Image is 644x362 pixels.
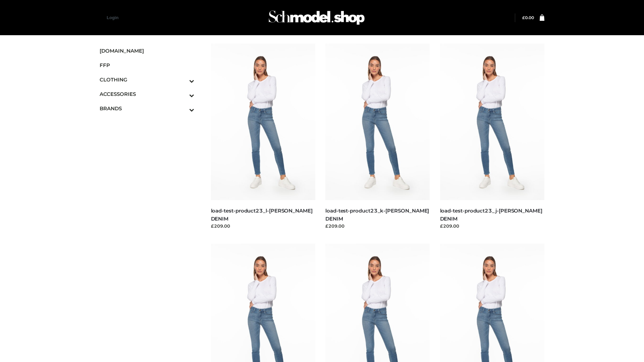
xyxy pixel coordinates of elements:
a: CLOTHINGToggle Submenu [100,72,194,87]
a: [DOMAIN_NAME] [100,44,194,58]
div: £209.00 [211,223,316,229]
a: load-test-product23_j-[PERSON_NAME] DENIM [440,207,542,222]
a: £0.00 [522,15,534,20]
div: £209.00 [440,223,545,229]
button: Toggle Submenu [171,72,194,87]
bdi: 0.00 [522,15,534,20]
a: ACCESSORIESToggle Submenu [100,87,194,101]
button: Toggle Submenu [171,87,194,101]
span: [DOMAIN_NAME] [100,47,194,55]
span: FFP [100,61,194,69]
a: load-test-product23_k-[PERSON_NAME] DENIM [325,207,429,222]
a: load-test-product23_l-[PERSON_NAME] DENIM [211,207,313,222]
span: CLOTHING [100,76,194,83]
a: Login [107,15,118,20]
a: BRANDSToggle Submenu [100,101,194,116]
a: FFP [100,58,194,72]
span: ACCESSORIES [100,90,194,98]
img: Schmodel Admin 964 [266,4,367,31]
div: £209.00 [325,223,430,229]
span: £ [522,15,525,20]
button: Toggle Submenu [171,101,194,116]
span: BRANDS [100,105,194,112]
